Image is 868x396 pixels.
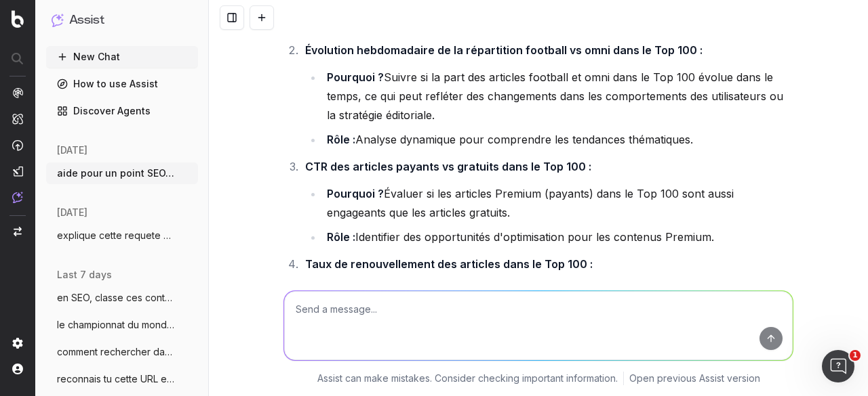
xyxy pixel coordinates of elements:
button: comment rechercher dans botify des donné [46,341,198,363]
button: le championnat du monde masculin de vole [46,314,198,336]
li: Suivre si la part des articles football et omni dans le Top 100 évolue dans le temps, ce qui peut... [323,68,793,125]
strong: Rôle : [327,230,355,244]
img: Botify logo [12,10,24,28]
img: Analytics [12,87,23,98]
img: Activation [12,139,23,151]
iframe: Intercom live chat [822,350,854,382]
a: Open previous Assist version [629,372,760,385]
button: en SEO, classe ces contenus en chaud fro [46,287,198,309]
li: Analyse dynamique pour comprendre les tendances thématiques. [323,130,793,149]
p: Assist can make mistakes. Consider checking important information. [317,372,618,385]
button: New Chat [46,46,198,68]
img: Intelligence [12,113,23,125]
li: Identifier des opportunités d'optimisation pour les contenus Premium. [323,227,793,246]
img: Studio [12,166,23,177]
span: 1 [850,350,861,361]
span: aide pour un point SEO/Data, on va trait [57,167,176,180]
button: aide pour un point SEO/Data, on va trait [46,162,198,184]
button: reconnais tu cette URL et le contenu htt [46,368,198,390]
li: Évaluer si les articles Premium (payants) dans le Top 100 sont aussi engageants que les articles ... [323,184,793,222]
strong: Pourquoi ? [327,70,384,84]
h1: Assist [69,11,104,30]
span: le championnat du monde masculin de vole [57,318,176,332]
span: en SEO, classe ces contenus en chaud fro [57,291,176,305]
span: [DATE] [57,206,87,219]
a: How to use Assist [46,73,198,95]
button: Assist [52,11,193,30]
strong: Rôle : [327,133,355,146]
img: Setting [12,338,23,349]
span: reconnais tu cette URL et le contenu htt [57,372,176,386]
span: last 7 days [57,268,112,282]
strong: Taux de renouvellement des articles dans le Top 100 : [305,257,593,271]
strong: Évolution hebdomadaire de la répartition football vs omni dans le Top 100 : [305,43,703,57]
button: explique cette requete SQL SELECT DIS [46,225,198,246]
img: Switch project [14,227,22,236]
span: explique cette requete SQL SELECT DIS [57,229,176,242]
img: Assist [12,192,23,203]
strong: Pourquoi ? [327,187,384,200]
img: My account [12,364,23,374]
span: [DATE] [57,144,87,157]
a: Discover Agents [46,100,198,122]
strong: CTR des articles payants vs gratuits dans le Top 100 : [305,160,591,173]
span: comment rechercher dans botify des donné [57,345,176,359]
img: Assist [52,14,64,26]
